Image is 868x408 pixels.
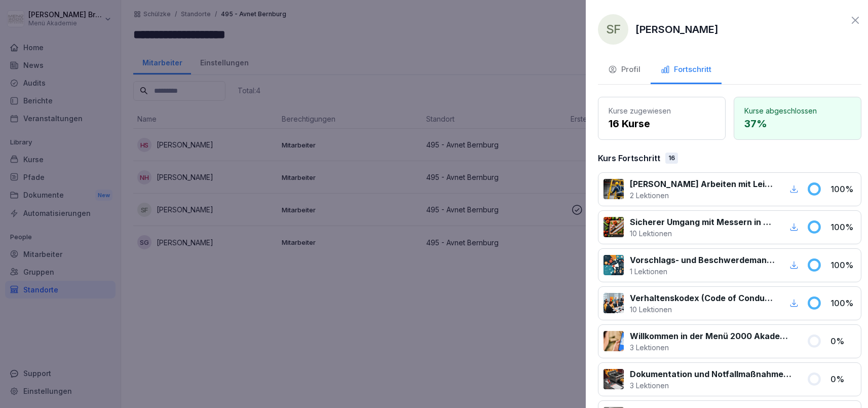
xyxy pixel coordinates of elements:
[831,183,856,195] p: 100 %
[630,266,775,277] p: 1 Lektionen
[630,254,775,266] p: Vorschlags- und Beschwerdemanagement bei Menü 2000
[630,368,795,380] p: Dokumentation und Notfallmaßnahmen bei Fritteusen
[630,304,775,315] p: 10 Lektionen
[630,380,795,391] p: 3 Lektionen
[635,22,719,37] p: [PERSON_NAME]
[609,105,715,116] p: Kurse zugewiesen
[661,64,711,76] div: Fortschritt
[609,116,715,131] p: 16 Kurse
[831,221,856,233] p: 100 %
[630,292,775,304] p: Verhaltenskodex (Code of Conduct) Menü 2000
[831,259,856,271] p: 100 %
[630,228,775,239] p: 10 Lektionen
[630,190,775,201] p: 2 Lektionen
[831,297,856,309] p: 100 %
[598,152,660,164] p: Kurs Fortschritt
[608,64,640,76] div: Profil
[598,57,651,84] button: Profil
[651,57,722,84] button: Fortschritt
[744,105,851,116] p: Kurse abgeschlossen
[598,14,628,45] div: SF
[630,330,795,342] p: Willkommen in der Menü 2000 Akademie mit Bounti!
[831,373,856,385] p: 0 %
[831,335,856,347] p: 0 %
[630,342,795,353] p: 3 Lektionen
[665,153,678,164] div: 16
[630,216,775,228] p: Sicherer Umgang mit Messern in Küchen
[630,178,775,190] p: [PERSON_NAME] Arbeiten mit Leitern und [PERSON_NAME]
[744,116,851,131] p: 37 %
